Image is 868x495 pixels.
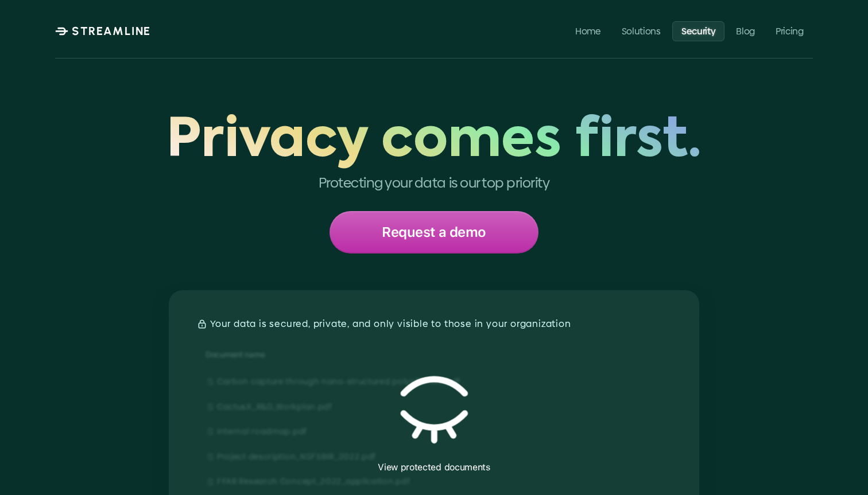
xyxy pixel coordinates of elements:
[776,25,804,36] p: Pricing
[378,462,490,473] p: View protected documents
[217,427,662,438] p: Internal roadmap.pdf
[217,402,662,413] p: CactusX_R&D_Workplan.pdf
[766,21,813,41] a: Pricing
[55,24,151,38] a: STREAMLINE
[166,110,702,173] span: Privacy comes first.
[672,21,724,41] a: Security
[72,24,151,38] p: STREAMLINE
[55,173,813,193] p: Protecting your data is our top priority
[330,211,538,254] a: Request a demo
[622,25,661,36] p: Solutions
[217,477,662,488] p: FFAR Research Concept_2022_application.pdf
[210,318,672,330] p: Your data is secured, private, and only visible to those in your organization
[206,349,265,360] p: Document name
[382,225,486,240] p: Request a demo
[566,21,610,41] a: Home
[217,376,662,388] p: Carbon capture through nano-structured polyefin film.pdf
[727,21,765,41] a: Blog
[737,25,755,36] p: Blog
[681,25,715,36] p: Security
[217,451,662,463] p: Project description_NSFSBIR_2022.pdf
[575,25,601,36] p: Home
